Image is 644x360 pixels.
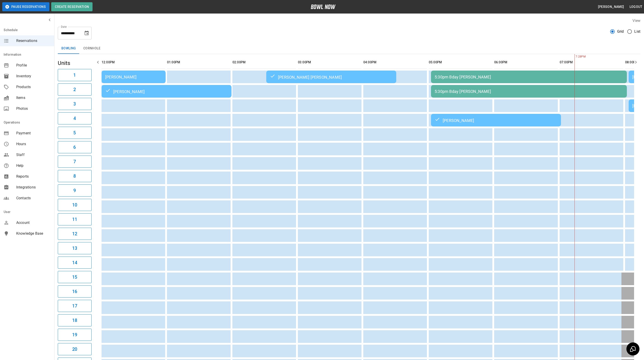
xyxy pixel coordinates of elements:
th: 12:00PM [102,56,165,69]
span: Grid [617,29,624,34]
h6: 20 [72,346,77,353]
span: Account [16,220,51,225]
div: [PERSON_NAME] [105,75,162,79]
h6: 6 [73,144,76,151]
span: Reports [16,174,51,179]
button: 13 [58,242,92,254]
h6: 4 [73,115,76,122]
span: Profile [16,63,51,68]
h6: 2 [73,86,76,93]
button: [PERSON_NAME] [596,3,626,11]
button: Pause Reservations [2,2,49,11]
h6: 3 [73,100,76,108]
label: View [632,18,640,23]
button: Create Reservation [51,2,93,11]
h6: 18 [72,317,77,324]
button: Cornhole [80,43,104,54]
span: Payment [16,131,51,136]
button: 9 [58,184,92,197]
span: Hours [16,141,51,147]
button: 3 [58,98,92,110]
button: 10 [58,199,92,211]
span: Help [16,163,51,168]
h5: Units [58,60,92,67]
h6: 9 [73,187,76,194]
button: 11 [58,213,92,225]
button: Logout [628,3,644,11]
button: 15 [58,271,92,283]
button: 1 [58,69,92,81]
span: Contacts [16,195,51,201]
th: 02:00PM [232,56,296,69]
div: 5:30pm Bday [PERSON_NAME] [435,75,623,79]
h6: 10 [72,201,77,209]
h6: 14 [72,259,77,266]
button: Bowling [58,43,80,54]
button: 18 [58,314,92,326]
div: [PERSON_NAME] [PERSON_NAME] [270,74,393,80]
button: 17 [58,300,92,312]
h6: 13 [72,245,77,252]
th: 01:00PM [167,56,231,69]
div: [PERSON_NAME] [435,117,557,123]
span: 7:28PM [575,55,576,59]
span: Items [16,95,51,101]
span: Knowledge Base [16,231,51,236]
h6: 16 [72,288,77,295]
div: 5:30pm Bday [PERSON_NAME] [435,89,623,94]
span: Products [16,84,51,90]
h6: 1 [73,71,76,79]
button: 16 [58,285,92,298]
span: List [634,29,640,34]
span: Reservations [16,38,51,44]
img: logo [311,5,336,9]
h6: 11 [72,216,77,223]
span: Photos [16,106,51,111]
button: 20 [58,343,92,355]
h6: 17 [72,302,77,310]
button: 7 [58,156,92,168]
h6: 7 [73,158,76,165]
button: 19 [58,329,92,341]
h6: 19 [72,331,77,338]
button: Choose date, selected date is Aug 30, 2025 [82,29,91,38]
span: Integrations [16,185,51,190]
h6: 12 [72,230,77,237]
button: 12 [58,228,92,240]
button: 5 [58,127,92,139]
h6: 15 [72,273,77,281]
h6: 8 [73,172,76,180]
div: inventory tabs [58,43,640,54]
button: 6 [58,141,92,153]
button: 2 [58,83,92,96]
button: 8 [58,170,92,182]
h6: 5 [73,129,76,136]
button: 14 [58,257,92,269]
div: [PERSON_NAME] [105,89,228,94]
th: 03:00PM [298,56,361,69]
button: 4 [58,112,92,124]
span: Inventory [16,73,51,79]
span: Staff [16,152,51,158]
